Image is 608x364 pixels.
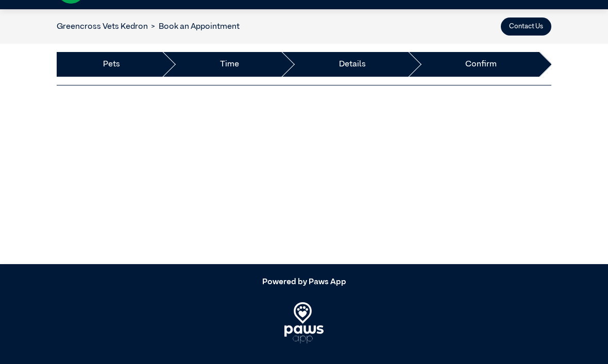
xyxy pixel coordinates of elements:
[465,58,497,71] a: Confirm
[220,58,239,71] a: Time
[148,21,240,33] li: Book an Appointment
[57,278,551,287] h5: Powered by Paws App
[284,302,324,343] img: PawsApp
[57,23,148,31] a: Greencross Vets Kedron
[501,18,551,36] button: Contact Us
[339,58,366,71] a: Details
[103,58,120,71] a: Pets
[57,21,240,33] nav: breadcrumb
